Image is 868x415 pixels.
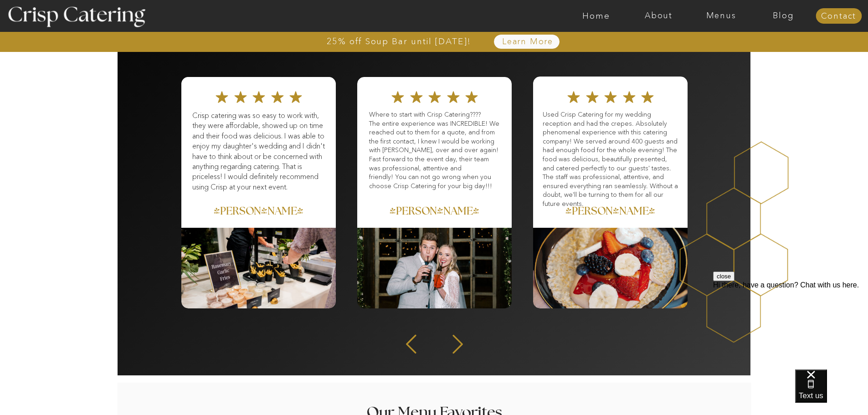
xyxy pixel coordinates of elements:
[795,369,868,415] iframe: podium webchat widget bubble
[519,206,702,219] a: [PERSON_NAME]
[816,12,862,21] a: Contact
[481,37,575,46] a: Learn More
[192,110,327,210] p: Crisp catering was so easy to work with, they were affordable, showed up on time and their food w...
[752,11,815,20] a: Blog
[713,272,868,381] iframe: podium webchat widget prompt
[343,206,526,219] a: [PERSON_NAME]
[294,37,504,46] a: 25% off Soup Bar until [DATE]!
[167,206,350,219] a: [PERSON_NAME]
[543,110,678,210] p: Used Crisp Catering for my wedding reception and had the crepes. Absolutely phenomenal experience...
[627,11,690,20] a: About
[690,11,752,20] a: Menus
[369,110,500,210] p: Where to start with Crisp Catering???? The entire experience was INCREDIBLE! We reached out to th...
[565,11,627,20] a: Home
